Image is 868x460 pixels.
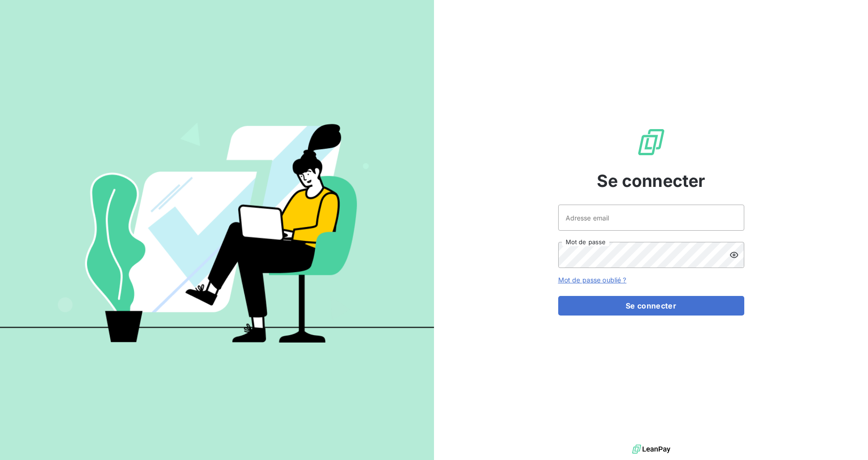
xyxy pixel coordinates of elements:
button: Se connecter [558,296,744,316]
a: Mot de passe oublié ? [558,276,627,284]
img: Logo LeanPay [636,127,666,157]
span: Se connecter [597,168,706,193]
img: logo [632,442,670,456]
input: placeholder [558,205,744,231]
